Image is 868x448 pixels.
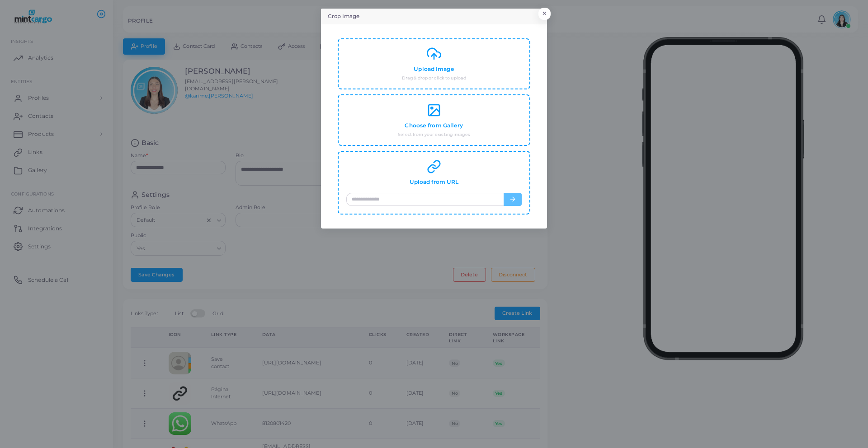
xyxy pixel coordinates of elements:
[328,13,359,20] h5: Crop Image
[410,179,459,186] h4: Upload from URL
[402,75,466,81] small: Drag & drop or click to upload
[398,131,470,138] small: Select from your existing images
[538,8,551,19] button: Close
[405,122,463,129] h4: Choose from Gallery
[414,66,454,73] h4: Upload Image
